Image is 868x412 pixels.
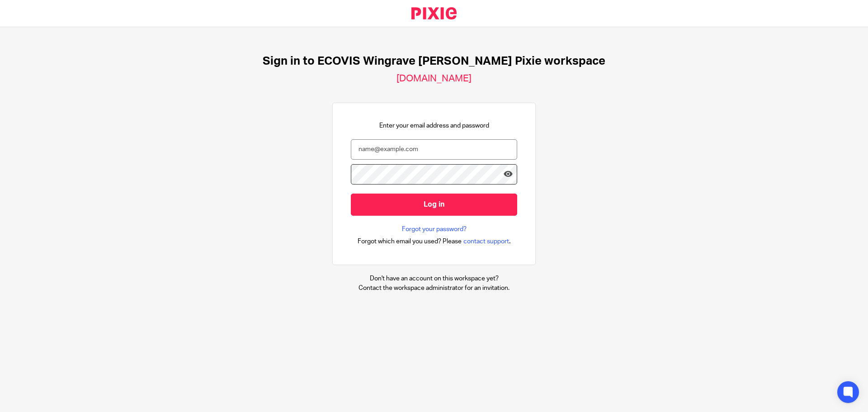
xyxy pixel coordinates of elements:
p: Enter your email address and password [379,121,489,130]
span: Forgot which email you used? Please [358,237,462,246]
input: name@example.com [351,139,517,160]
p: Contact the workspace administrator for an invitation. [359,284,509,293]
p: Don't have an account on this workspace yet? [359,274,509,283]
span: contact support [463,237,509,246]
div: . [358,236,511,246]
h2: [DOMAIN_NAME] [396,73,472,85]
a: Forgot your password? [402,225,467,234]
h1: Sign in to ECOVIS Wingrave [PERSON_NAME] Pixie workspace [263,54,605,68]
input: Log in [351,194,517,216]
